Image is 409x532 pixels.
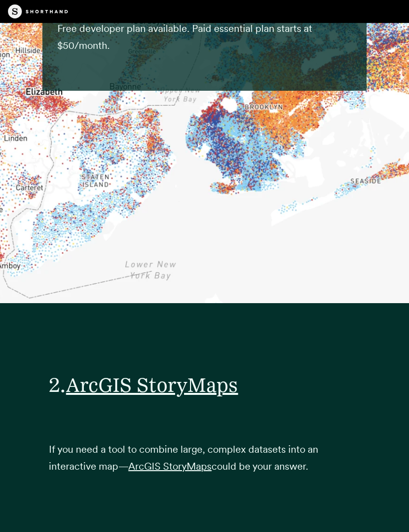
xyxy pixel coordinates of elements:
[128,461,211,473] a: ArcGIS StoryMaps
[8,4,68,18] img: The Craft
[66,373,238,397] a: ArcGIS StoryMaps
[49,373,66,397] span: 2.
[57,23,312,52] span: Free developer plan available. Paid essential plan starts at $50/month.
[49,444,318,473] span: If you need a tool to combine large, complex datasets into an interactive map—
[211,461,308,473] span: could be your answer.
